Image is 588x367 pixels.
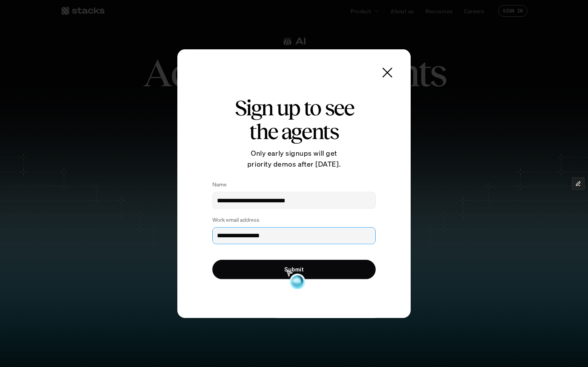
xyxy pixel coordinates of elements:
input: Work email address [212,227,376,244]
p: Submit [284,266,304,273]
input: Name [212,192,376,209]
button: Edit Framer Content [572,178,584,190]
p: Only early signups will get priority demos after [DATE]. [205,148,383,170]
h2: Sign up to see the agents [205,96,383,143]
p: Name [212,181,227,188]
button: Submit [212,260,376,279]
p: Work email address [212,217,259,223]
